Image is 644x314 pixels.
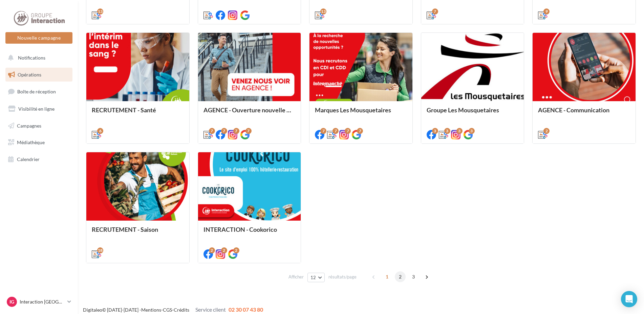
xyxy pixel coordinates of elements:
a: CGS [163,307,172,313]
div: Marques Les Mousquetaires [315,107,407,120]
div: 2 [221,247,227,253]
div: 2 [209,247,215,253]
div: 3 [444,128,450,134]
div: 2 [233,247,239,253]
a: Médiathèque [4,135,74,150]
a: Digitaleo [83,307,102,313]
div: 7 [332,128,339,134]
button: Notifications [4,51,71,65]
span: résultats/page [328,274,357,280]
div: 7 [357,128,363,134]
span: Service client [195,306,226,313]
div: INTERACTION - Cookorico [203,226,296,240]
div: AGENCE - Communication [538,107,630,120]
span: 12 [310,275,316,280]
span: 3 [408,271,419,282]
div: Groupe Les Mousquetaires [427,107,519,120]
div: 7 [345,128,351,134]
div: 18 [97,247,103,253]
div: 7 [209,128,215,134]
div: 13 [320,8,326,15]
button: 12 [307,273,325,282]
span: Visibilité en ligne [18,106,55,112]
span: Médiathèque [17,139,45,145]
span: Calendrier [17,156,40,162]
div: 7 [432,8,438,15]
p: Interaction [GEOGRAPHIC_DATA] [20,298,65,305]
span: IG [9,298,14,305]
div: 3 [432,128,438,134]
div: 7 [245,128,252,134]
span: 02 30 07 43 80 [229,306,263,313]
div: 3 [469,128,475,134]
div: Open Intercom Messenger [621,291,637,307]
a: Boîte de réception [4,84,74,99]
span: Afficher [288,274,304,280]
a: Visibilité en ligne [4,102,74,116]
div: RECRUTEMENT - Santé [92,107,184,120]
span: Campagnes [17,122,41,128]
div: 2 [543,128,550,134]
div: AGENCE - Ouverture nouvelle agence [203,107,296,120]
div: 9 [543,8,550,15]
button: Nouvelle campagne [5,32,72,44]
div: 3 [456,128,463,134]
a: Opérations [4,68,74,82]
a: IG Interaction [GEOGRAPHIC_DATA] [5,295,72,308]
a: Mentions [141,307,161,313]
a: Crédits [174,307,189,313]
span: 2 [395,271,406,282]
div: 13 [97,8,103,15]
div: RECRUTEMENT - Saison [92,226,184,240]
a: Campagnes [4,119,74,133]
div: 6 [97,128,103,134]
div: 7 [221,128,227,134]
span: © [DATE]-[DATE] - - - [83,307,263,313]
span: Opérations [18,72,41,77]
span: Boîte de réception [17,89,56,94]
span: Notifications [18,55,45,61]
a: Calendrier [4,152,74,166]
span: 1 [382,271,392,282]
div: 7 [233,128,239,134]
div: 7 [320,128,326,134]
